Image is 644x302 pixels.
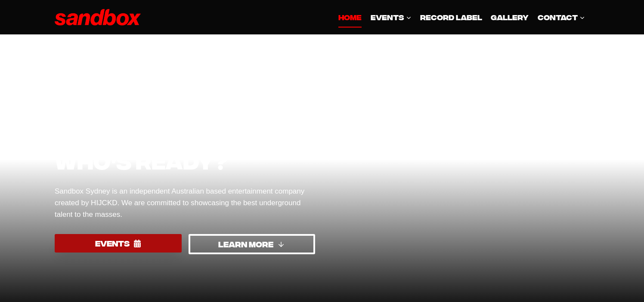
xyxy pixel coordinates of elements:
[416,7,486,28] a: Record Label
[189,234,316,254] a: LEARN MORE
[55,9,141,26] img: Sandbox
[486,7,533,28] a: GALLERY
[366,7,416,28] button: Child menu of EVENTS
[95,237,130,250] span: EVENTS
[334,7,589,28] nav: Primary Navigation
[55,185,315,221] p: Sandbox Sydney is an independent Australian based entertainment company created by HIJCKD. We are...
[334,7,366,28] a: HOME
[55,82,315,175] h1: Sydney’s biggest monthly event, who’s ready?
[218,238,273,250] span: LEARN MORE
[55,234,182,253] a: EVENTS
[533,7,589,28] button: Child menu of CONTACT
